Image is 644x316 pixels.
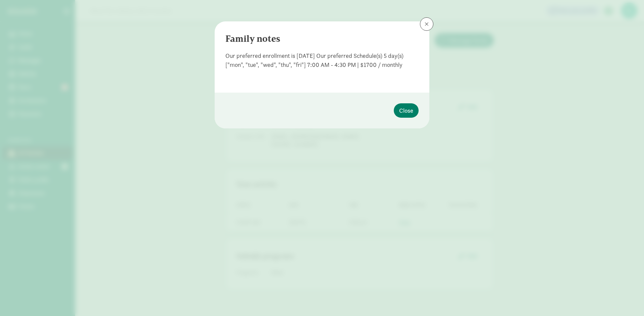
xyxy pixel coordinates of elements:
div: Family notes [225,32,419,46]
iframe: Chat Widget [610,284,644,316]
button: Close [394,103,419,118]
div: Our preferred enrollment is [DATE] Our preferred Schedule(s) 5 day(s) ["mon", "tue", "wed", "thu"... [225,51,419,69]
span: Close [399,106,413,115]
